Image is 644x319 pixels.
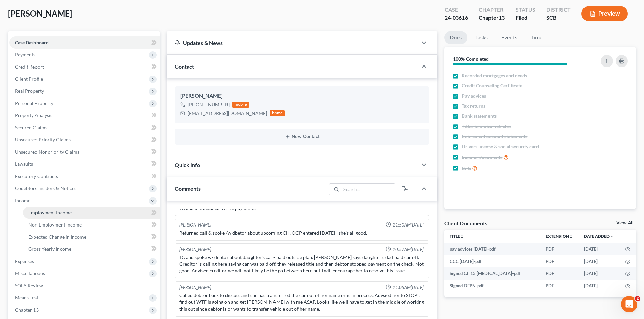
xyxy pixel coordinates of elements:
span: 2 [635,296,640,301]
a: Gross Yearly Income [23,243,160,255]
a: Non Employment Income [23,219,160,231]
button: New Contact [180,134,424,139]
div: 24-03616 [445,14,468,22]
span: Client Profile [15,76,43,82]
span: Codebtors Insiders & Notices [15,185,76,191]
span: Unsecured Priority Claims [15,137,71,142]
iframe: Intercom live chat [621,296,637,312]
a: Titleunfold_more [450,234,464,239]
td: [DATE] [578,243,620,255]
div: Case [445,6,468,14]
div: [PHONE_NUMBER] [188,101,230,108]
span: Expenses [15,258,34,264]
span: SOFA Review [15,283,43,288]
span: Employment Income [28,210,72,215]
input: Search... [341,184,395,195]
td: PDF [540,267,578,280]
a: Unsecured Nonpriority Claims [9,146,160,158]
div: home [270,110,285,116]
div: [PERSON_NAME] [179,284,211,291]
td: CCC [DATE]-pdf [444,255,540,267]
span: Case Dashboard [15,39,49,45]
a: Employment Income [23,207,160,219]
span: Property Analysis [15,112,52,118]
span: Secured Claims [15,125,47,130]
i: expand_more [610,235,614,239]
a: View All [616,221,633,225]
div: Called debtor back to discuss and she has transferred the car out of her name or is in process. A... [179,292,425,312]
span: Titles to motor vehicles [462,123,511,130]
span: Bills [462,165,471,172]
span: Means Test [15,295,38,300]
a: Docs [444,31,467,44]
span: Miscellaneous [15,270,45,276]
div: SCB [546,14,571,22]
div: Client Documents [444,220,487,227]
span: Expected Change in Income [28,234,86,240]
a: Expected Change in Income [23,231,160,243]
td: Signed Ch 13 [MEDICAL_DATA]-pdf [444,267,540,280]
td: Signed DEBN-pdf [444,280,540,292]
a: Date Added expand_more [584,234,614,239]
a: Property Analysis [9,109,160,122]
a: Executory Contracts [9,170,160,182]
div: TC and spoke w/ debtor about daughter's car - paid outside plan. [PERSON_NAME] says daughter's da... [179,254,425,274]
span: Chapter 13 [15,307,39,313]
td: [DATE] [578,267,620,280]
a: SOFA Review [9,280,160,292]
span: Payments [15,52,35,57]
div: [PERSON_NAME] [180,92,424,100]
a: Tasks [470,31,493,44]
div: [EMAIL_ADDRESS][DOMAIN_NAME] [188,110,267,117]
span: Retirement account statements [462,133,527,140]
div: [PERSON_NAME] [179,222,211,228]
span: 10:57AM[DATE] [392,246,424,253]
span: Income [15,197,30,203]
td: [DATE] [578,280,620,292]
span: Pay advices [462,92,486,99]
span: Comments [175,185,201,192]
span: [PERSON_NAME] [8,8,72,18]
span: Real Property [15,88,44,94]
a: Timer [525,31,550,44]
span: 11:05AM[DATE] [392,284,424,291]
span: Gross Yearly Income [28,246,71,252]
div: mobile [232,102,249,108]
a: Lawsuits [9,158,160,170]
div: Returned call & spoke /w dbetor about upcoming CH. OCP entered [DATE] - she's all good. [179,230,425,236]
td: pay advices [DATE]-pdf [444,243,540,255]
span: 13 [499,14,505,21]
span: Unsecured Nonpriority Claims [15,149,79,155]
i: unfold_more [460,235,464,239]
td: PDF [540,243,578,255]
span: Contact [175,63,194,70]
span: Lawsuits [15,161,33,167]
div: Chapter [479,6,505,14]
span: Quick Info [175,162,200,168]
span: 11:50AM[DATE] [392,222,424,228]
div: Filed [516,14,535,22]
a: Secured Claims [9,122,160,134]
span: Credit Counseling Certificate [462,82,522,89]
span: Non Employment Income [28,222,82,228]
a: Extensionunfold_more [546,234,573,239]
span: Bank statements [462,113,497,119]
span: Executory Contracts [15,173,58,179]
span: Tax returns [462,103,485,109]
div: [PERSON_NAME] [179,246,211,253]
a: Unsecured Priority Claims [9,134,160,146]
td: PDF [540,280,578,292]
strong: 100% Completed [453,56,489,62]
span: Income Documents [462,154,502,161]
td: [DATE] [578,255,620,267]
div: Updates & News [175,39,409,46]
a: Events [496,31,523,44]
div: Status [516,6,535,14]
i: unfold_more [569,235,573,239]
div: District [546,6,571,14]
button: Preview [581,6,628,21]
span: Personal Property [15,100,53,106]
a: Case Dashboard [9,36,160,49]
span: Credit Report [15,64,44,70]
span: Recorded mortgages and deeds [462,72,527,79]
